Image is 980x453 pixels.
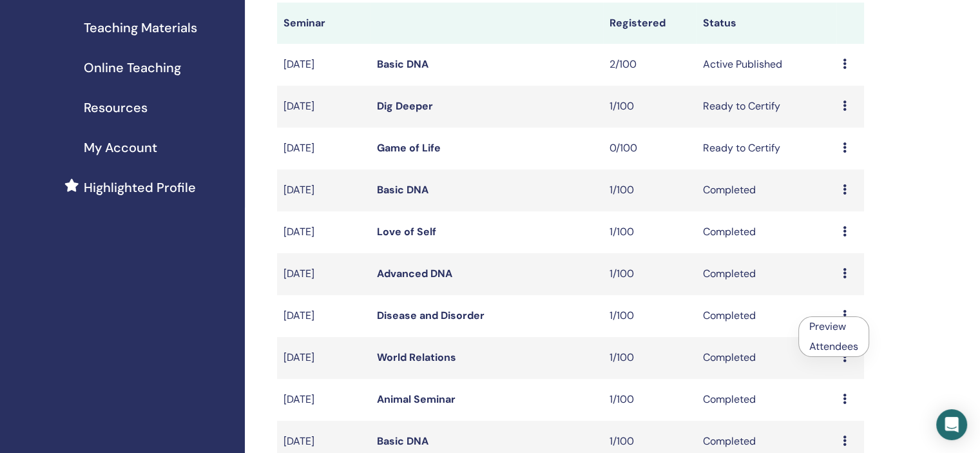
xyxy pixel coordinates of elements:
[277,379,370,421] td: [DATE]
[809,340,858,353] a: Attendees
[697,169,836,211] td: Completed
[603,86,697,128] td: 1/100
[84,138,157,157] span: My Account
[697,379,836,421] td: Completed
[377,141,441,155] a: Game of Life
[277,44,370,86] td: [DATE]
[377,183,428,197] a: Basic DNA
[697,86,836,128] td: Ready to Certify
[603,3,697,44] th: Registered
[697,295,836,337] td: Completed
[697,128,836,169] td: Ready to Certify
[377,57,428,71] a: Basic DNA
[936,409,967,440] div: Open Intercom Messenger
[377,392,456,406] a: Animal Seminar
[277,86,370,128] td: [DATE]
[377,225,436,238] a: Love of Self
[277,337,370,379] td: [DATE]
[809,320,846,333] a: Preview
[377,267,452,280] a: Advanced DNA
[603,211,697,253] td: 1/100
[84,98,148,117] span: Resources
[603,253,697,295] td: 1/100
[277,253,370,295] td: [DATE]
[697,44,836,86] td: Active Published
[377,351,456,364] a: World Relations
[603,44,697,86] td: 2/100
[377,309,485,322] a: Disease and Disorder
[277,295,370,337] td: [DATE]
[277,128,370,169] td: [DATE]
[603,295,697,337] td: 1/100
[603,169,697,211] td: 1/100
[377,99,433,113] a: Dig Deeper
[697,211,836,253] td: Completed
[277,3,370,44] th: Seminar
[377,434,428,448] a: Basic DNA
[84,178,196,197] span: Highlighted Profile
[84,58,181,77] span: Online Teaching
[697,253,836,295] td: Completed
[603,128,697,169] td: 0/100
[603,337,697,379] td: 1/100
[603,379,697,421] td: 1/100
[277,211,370,253] td: [DATE]
[84,18,197,37] span: Teaching Materials
[697,337,836,379] td: Completed
[697,3,836,44] th: Status
[277,169,370,211] td: [DATE]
